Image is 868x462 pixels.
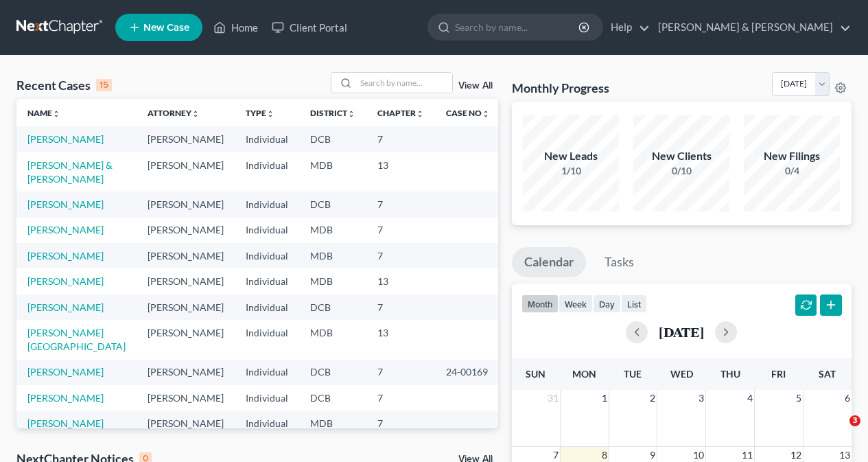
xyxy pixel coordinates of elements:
span: Fri [771,368,786,380]
td: 7 [366,294,435,320]
td: 7 [366,126,435,152]
td: [PERSON_NAME] [137,294,235,320]
td: MDB [299,411,366,437]
a: [PERSON_NAME] [27,250,104,262]
a: Calendar [512,247,586,277]
td: Individual [235,411,299,437]
div: New Leads [523,148,619,164]
td: Individual [235,126,299,152]
td: Individual [235,320,299,359]
td: MDB [299,268,366,294]
td: Individual [235,152,299,192]
h2: [DATE] [659,325,704,339]
td: Individual [235,192,299,217]
td: [PERSON_NAME] [137,360,235,385]
input: Search by name... [455,14,580,40]
div: Recent Cases [16,77,112,93]
span: 2 [648,390,657,406]
td: [PERSON_NAME] [137,192,235,217]
a: [PERSON_NAME] [27,133,104,145]
td: [PERSON_NAME] [137,320,235,359]
span: Tue [624,368,642,380]
td: DCB [299,294,366,320]
span: 6 [843,390,852,406]
td: [PERSON_NAME] [137,152,235,192]
a: Tasks [592,247,646,277]
td: [PERSON_NAME] [137,218,235,243]
span: Sat [819,368,836,380]
div: 1/10 [523,164,619,178]
span: New Case [143,23,189,33]
a: Chapterunfold_more [377,108,424,118]
td: Individual [235,218,299,243]
i: unfold_more [52,110,60,118]
h3: Monthly Progress [512,80,609,96]
td: MDB [299,218,366,243]
div: 15 [96,79,112,91]
td: DCB [299,360,366,385]
a: View All [458,81,493,91]
a: [PERSON_NAME] [27,417,104,429]
a: Case Nounfold_more [446,108,490,118]
td: Individual [235,294,299,320]
span: 1 [600,390,609,406]
td: 7 [366,411,435,437]
td: [PERSON_NAME] [137,385,235,411]
div: 0/10 [633,164,729,178]
td: MDB [299,152,366,192]
a: [PERSON_NAME] [27,366,104,378]
span: 3 [849,415,860,426]
iframe: Intercom live chat [821,415,854,448]
span: 4 [746,390,754,406]
i: unfold_more [416,110,424,118]
td: 7 [366,243,435,268]
td: Individual [235,268,299,294]
i: unfold_more [482,110,490,118]
td: 7 [366,385,435,411]
td: 13 [366,268,435,294]
span: 5 [795,390,803,406]
span: Sun [526,368,546,380]
i: unfold_more [191,110,200,118]
a: Home [207,15,265,40]
span: Wed [670,368,693,380]
td: [PERSON_NAME] [137,243,235,268]
td: DCB [299,126,366,152]
td: 7 [366,218,435,243]
div: 0/4 [744,164,840,178]
td: 7 [366,360,435,385]
span: Mon [572,368,596,380]
span: 3 [697,390,705,406]
a: [PERSON_NAME] [27,198,104,210]
td: MDB [299,243,366,268]
td: MDB [299,320,366,359]
input: Search by name... [356,73,452,93]
a: [PERSON_NAME] [27,275,104,287]
td: Individual [235,385,299,411]
span: Thu [720,368,740,380]
i: unfold_more [347,110,355,118]
a: [PERSON_NAME][GEOGRAPHIC_DATA] [27,327,126,352]
td: Individual [235,360,299,385]
span: 31 [546,390,560,406]
td: [PERSON_NAME] [137,268,235,294]
a: [PERSON_NAME] [27,392,104,404]
td: 13 [366,320,435,359]
a: [PERSON_NAME] & [PERSON_NAME] [27,159,113,185]
td: DCB [299,385,366,411]
a: Districtunfold_more [310,108,355,118]
button: day [593,294,621,313]
td: [PERSON_NAME] [137,411,235,437]
a: Client Portal [265,15,354,40]
td: 7 [366,192,435,217]
td: 24-00169 [435,360,501,385]
a: Typeunfold_more [246,108,274,118]
a: Nameunfold_more [27,108,60,118]
a: [PERSON_NAME] & [PERSON_NAME] [651,15,851,40]
td: Individual [235,243,299,268]
a: [PERSON_NAME] [27,224,104,235]
button: month [521,294,559,313]
td: [PERSON_NAME] [137,126,235,152]
i: unfold_more [266,110,274,118]
a: [PERSON_NAME] [27,301,104,313]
